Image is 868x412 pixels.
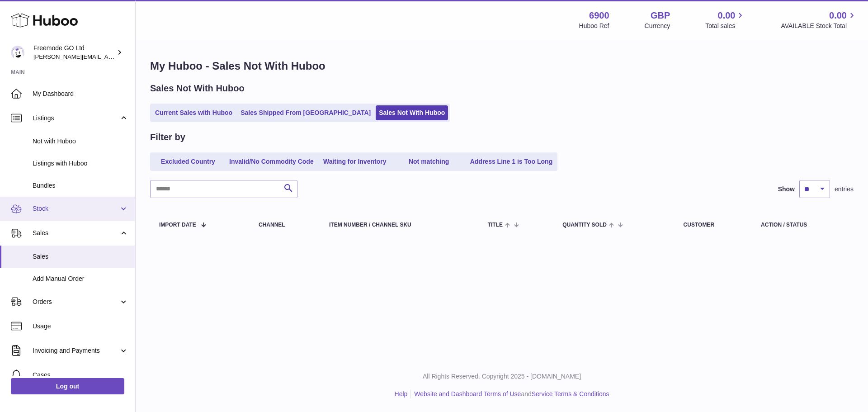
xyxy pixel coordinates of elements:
li: and [411,390,609,398]
span: Cases [33,371,128,379]
span: Add Manual Order [33,275,128,283]
span: Quantity Sold [562,222,607,228]
a: Excluded Country [152,154,224,169]
img: lenka.smikniarova@gioteck.com [11,46,24,59]
a: Service Terms & Conditions [532,390,609,398]
div: Huboo Ref [579,22,609,30]
span: Sales [33,229,119,237]
span: My Dashboard [33,90,128,98]
a: Help [395,390,408,398]
div: Item Number / Channel SKU [329,222,470,228]
h1: My Huboo - Sales Not With Huboo [150,59,854,73]
span: Not with Huboo [33,137,128,146]
span: Orders [33,298,119,306]
a: 0.00 AVAILABLE Stock Total [781,9,857,30]
a: Sales Shipped From [GEOGRAPHIC_DATA] [237,105,374,120]
a: Waiting for Inventory [319,154,391,169]
strong: GBP [651,9,670,22]
span: Usage [33,322,128,331]
a: Log out [11,378,124,394]
span: Bundles [33,181,128,190]
a: Current Sales with Huboo [152,105,236,120]
div: Freemode GO Ltd [33,44,115,61]
a: Sales Not With Huboo [376,105,448,120]
span: Invoicing and Payments [33,346,119,355]
a: 0.00 Total sales [705,9,745,30]
a: Invalid/No Commodity Code [226,154,317,169]
span: Sales [33,252,128,261]
div: Channel [259,222,311,228]
span: Total sales [705,22,745,30]
span: entries [835,185,854,194]
div: Customer [684,222,743,228]
div: Currency [645,22,670,30]
h2: Filter by [150,131,185,143]
h2: Sales Not With Huboo [150,82,245,95]
span: 0.00 [829,9,847,22]
span: Import date [159,222,196,228]
div: Action / Status [761,222,844,228]
span: AVAILABLE Stock Total [781,22,857,30]
span: Stock [33,204,119,213]
span: 0.00 [718,9,736,22]
p: All Rights Reserved. Copyright 2025 - [DOMAIN_NAME] [143,372,861,381]
a: Address Line 1 is Too Long [467,154,556,169]
span: Listings [33,114,119,123]
span: Listings with Huboo [33,159,128,168]
strong: 6900 [589,9,609,22]
a: Not matching [393,154,465,169]
span: [PERSON_NAME][EMAIL_ADDRESS][DOMAIN_NAME] [33,53,181,60]
a: Website and Dashboard Terms of Use [414,390,521,398]
span: Title [488,222,503,228]
label: Show [778,185,795,194]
